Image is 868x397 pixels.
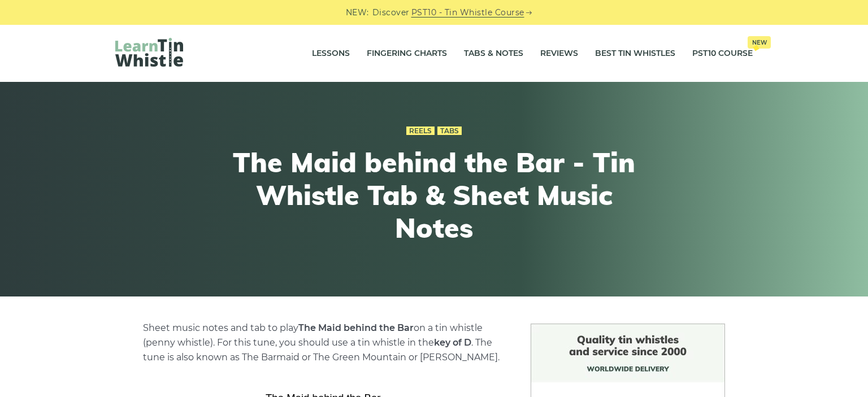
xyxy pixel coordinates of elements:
a: Tabs & Notes [464,40,523,68]
h1: The Maid behind the Bar - Tin Whistle Tab & Sheet Music Notes [226,146,642,244]
strong: key of D [434,337,471,348]
a: Tabs [437,126,462,136]
a: Reviews [540,40,578,68]
a: Reels [406,126,435,136]
a: Lessons [312,40,350,68]
a: PST10 CourseNew [692,40,753,68]
p: Sheet music notes and tab to play on a tin whistle (penny whistle). For this tune, you should use... [143,321,504,365]
img: LearnTinWhistle.com [115,38,183,67]
strong: The Maid behind the Bar [298,322,414,333]
a: Best Tin Whistles [595,40,675,68]
a: Fingering Charts [367,40,447,68]
span: New [748,36,771,49]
